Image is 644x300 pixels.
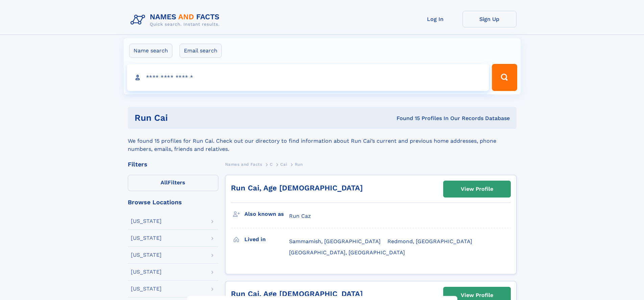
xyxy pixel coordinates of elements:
[289,213,311,219] span: Run Caz
[225,160,262,168] a: Names and Facts
[131,269,162,275] div: [US_STATE]
[289,238,381,245] span: Sammamish, [GEOGRAPHIC_DATA]
[462,11,517,27] a: Sign Up
[128,175,218,191] label: Filters
[461,181,493,197] div: View Profile
[280,162,287,167] span: Cai
[408,11,462,27] a: Log In
[127,64,489,91] input: search input
[280,160,287,168] a: Cai
[131,218,162,224] div: [US_STATE]
[289,249,405,256] span: [GEOGRAPHIC_DATA], [GEOGRAPHIC_DATA]
[135,114,282,122] h1: Run Cai
[444,181,510,197] a: View Profile
[270,162,273,167] span: C
[282,115,510,122] div: Found 15 Profiles In Our Records Database
[128,11,225,29] img: Logo Names and Facts
[244,234,289,245] h3: Lived in
[128,161,218,167] div: Filters
[270,160,273,168] a: C
[295,162,303,167] span: Run
[387,238,472,245] span: Redmond, [GEOGRAPHIC_DATA]
[131,286,162,292] div: [US_STATE]
[161,179,168,186] span: All
[129,44,172,58] label: Name search
[244,208,289,220] h3: Also known as
[128,199,218,205] div: Browse Locations
[180,44,222,58] label: Email search
[492,64,517,91] button: Search Button
[231,184,363,192] a: Run Cai, Age [DEMOGRAPHIC_DATA]
[131,235,162,241] div: [US_STATE]
[128,129,517,153] div: We found 15 profiles for Run Cai. Check out our directory to find information about Run Cai’s cur...
[231,290,363,298] a: Run Cai, Age [DEMOGRAPHIC_DATA]
[131,252,162,258] div: [US_STATE]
